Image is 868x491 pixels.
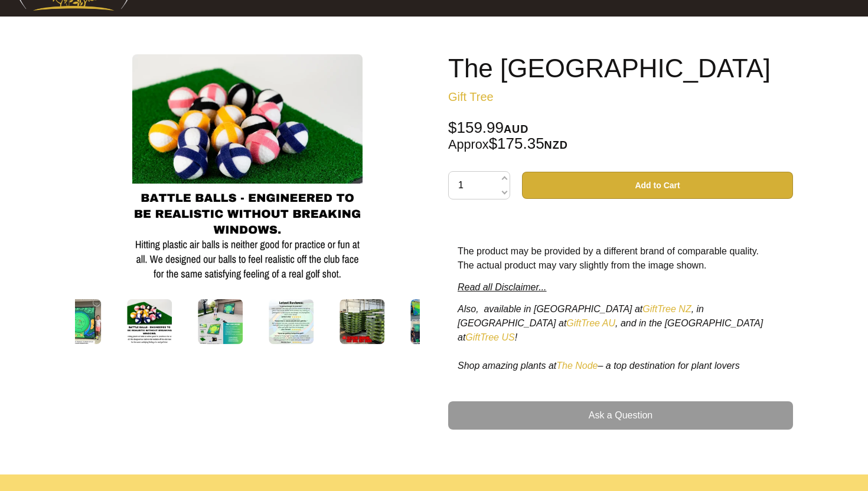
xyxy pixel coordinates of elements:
[269,299,314,344] img: The Battle Golf Practice Arena
[642,304,691,314] a: GiftTree NZ
[127,299,172,344] img: The Battle Golf Practice Arena
[458,244,784,273] p: The product may be provided by a different brand of comparable quality. The actual product may va...
[340,299,384,344] img: The Battle Golf Practice Arena
[465,332,514,342] a: GiftTree US
[448,137,489,152] small: Approx
[56,299,101,344] img: The Battle Golf Practice Arena
[458,304,763,371] em: Also, available in [GEOGRAPHIC_DATA] at , in [GEOGRAPHIC_DATA] at , and in the [GEOGRAPHIC_DATA] ...
[410,299,455,344] img: The Battle Golf Practice Arena
[544,139,568,151] span: NZD
[458,282,547,292] a: Read all Disclaimer...
[448,54,793,83] h1: The [GEOGRAPHIC_DATA]
[522,172,793,199] button: Add to Cart
[198,299,243,344] img: The Battle Golf Practice Arena
[448,120,793,152] div: $159.99 $175.35
[448,401,793,430] a: Ask a Question
[556,361,598,371] a: The Node
[132,54,362,284] img: The Battle Golf Practice Arena
[566,318,615,328] a: GiftTree AU
[504,123,528,135] span: AUD
[448,90,494,103] a: Gift Tree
